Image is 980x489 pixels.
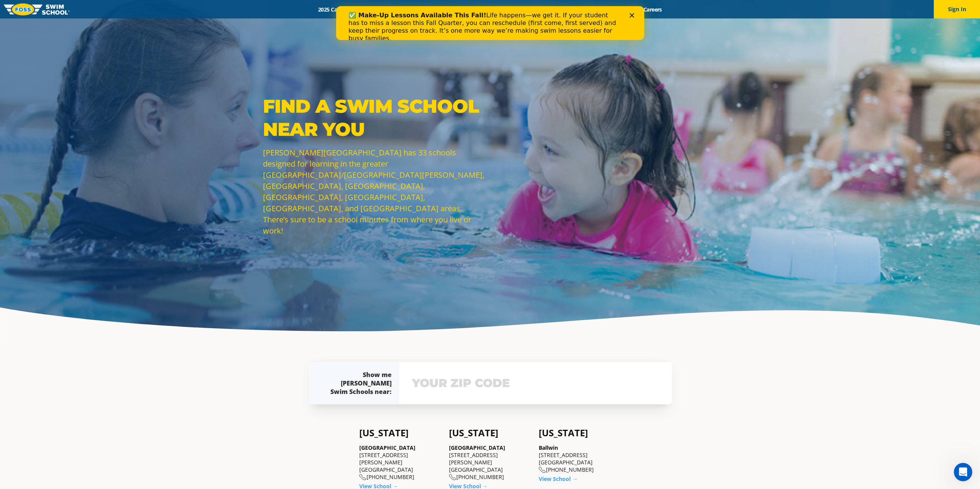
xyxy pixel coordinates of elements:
[359,474,367,481] img: location-phone-o-icon.svg
[449,474,456,481] img: location-phone-o-icon.svg
[359,444,415,451] a: [GEOGRAPHIC_DATA]
[449,427,531,438] h4: [US_STATE]
[539,444,558,451] a: Ballwin
[4,3,70,15] img: FOSS Swim School Logo
[336,6,644,40] iframe: Intercom live chat banner
[410,372,661,394] input: YOUR ZIP CODE
[539,444,621,474] div: [STREET_ADDRESS] [GEOGRAPHIC_DATA] [PHONE_NUMBER]
[293,7,301,12] div: Close
[360,6,392,13] a: Schools
[539,475,578,482] a: View School →
[359,444,441,481] div: [STREET_ADDRESS][PERSON_NAME] [GEOGRAPHIC_DATA] [PHONE_NUMBER]
[612,6,637,13] a: Blog
[637,6,668,13] a: Careers
[263,147,486,236] p: [PERSON_NAME][GEOGRAPHIC_DATA] has 33 schools designed for learning in the greater [GEOGRAPHIC_DA...
[12,5,283,36] div: Life happens—we get it. If your student has to miss a lesson this Fall Quarter, you can reschedul...
[263,95,486,141] p: Find a Swim School Near You
[539,427,621,438] h4: [US_STATE]
[312,6,360,13] a: 2025 Calendar
[449,444,531,481] div: [STREET_ADDRESS][PERSON_NAME] [GEOGRAPHIC_DATA] [PHONE_NUMBER]
[359,427,441,438] h4: [US_STATE]
[459,6,531,13] a: About [PERSON_NAME]
[324,371,392,396] div: Show me [PERSON_NAME] Swim Schools near:
[531,6,613,13] a: Swim Like [PERSON_NAME]
[12,5,150,13] b: ✅ Make-Up Lessons Available This Fall!
[539,467,546,473] img: location-phone-o-icon.svg
[392,6,459,13] a: Swim Path® Program
[954,463,972,481] iframe: Intercom live chat
[449,444,505,451] a: [GEOGRAPHIC_DATA]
